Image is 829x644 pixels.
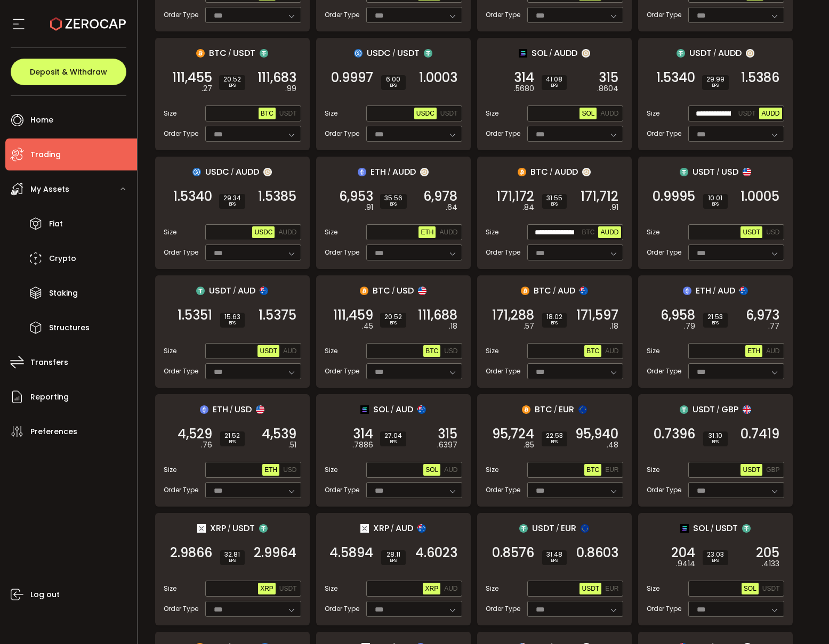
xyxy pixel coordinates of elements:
span: Transfers [30,355,68,370]
button: USDT [257,345,279,357]
span: AUD [766,347,779,355]
span: ETH [264,466,277,474]
span: 314 [353,429,373,439]
em: / [392,286,395,296]
span: 10.01 [707,195,723,201]
em: .27 [202,83,212,94]
em: .6397 [437,439,457,451]
span: 4,529 [178,429,212,439]
span: AUD [718,284,735,297]
i: BPS [706,83,725,89]
span: Order Type [325,248,359,257]
span: 20.52 [384,314,402,320]
span: Size [325,227,337,237]
span: XRP [373,521,389,535]
span: 15.63 [224,314,240,320]
i: BPS [546,83,562,89]
span: USDT [209,284,231,297]
span: Size [164,465,176,475]
span: ETH [421,229,433,236]
span: SOL [532,46,548,60]
em: .79 [684,321,695,332]
span: 6.00 [385,76,401,83]
button: ETH [745,345,762,357]
span: AUDD [600,229,618,236]
em: / [717,405,720,414]
span: 6,978 [423,191,457,202]
span: Home [30,112,53,128]
span: AUD [558,284,575,297]
span: USD [235,403,252,416]
span: USDT [279,585,297,592]
span: 95,724 [492,429,534,439]
span: USD [444,347,457,355]
span: 31.55 [546,195,562,201]
span: AUD [605,347,618,355]
span: 41.08 [546,76,562,83]
span: AUD [396,403,413,416]
em: .48 [607,439,618,451]
button: AUDD [437,226,460,238]
img: gbp_portfolio.svg [743,405,751,414]
span: 4,539 [262,429,296,439]
button: AUD [764,345,782,357]
span: USDT [440,110,458,117]
em: / [392,48,396,58]
span: 111,455 [172,72,212,83]
img: xrp_portfolio.png [197,524,206,533]
em: / [228,48,231,58]
em: .77 [768,321,779,332]
button: SOL [580,108,597,119]
button: XRP [423,583,440,594]
img: aud_portfolio.svg [417,405,426,414]
i: BPS [546,439,563,445]
button: BTC [584,464,601,476]
img: aud_portfolio.svg [260,287,268,295]
span: Crypto [49,251,76,266]
em: .18 [449,321,457,332]
em: .8604 [597,83,618,94]
i: BPS [384,439,402,445]
span: USDC [205,165,229,178]
button: EUR [603,464,621,476]
span: Staking [49,286,78,301]
button: EUR [603,583,621,594]
span: Trading [30,147,61,162]
span: BTC [535,403,552,416]
span: 111,683 [257,72,296,83]
img: eur_portfolio.svg [581,524,589,533]
button: USDT [438,108,460,119]
em: / [388,167,391,177]
button: BTC [584,345,601,357]
span: BTC [534,284,551,297]
span: 171,288 [492,310,534,321]
em: / [554,405,557,414]
span: 0.7396 [654,429,695,439]
button: AUD [281,345,299,357]
span: 315 [599,72,618,83]
em: / [231,167,234,177]
span: USDT [233,46,255,60]
span: USD [721,165,738,178]
span: Order Type [164,248,198,257]
i: BPS [224,439,240,445]
img: usdc_portfolio.svg [192,168,201,176]
button: Deposit & Withdraw [11,59,126,85]
span: USD [283,466,296,474]
button: USD [764,226,782,238]
button: BTC [259,108,276,119]
em: / [717,167,720,177]
span: Order Type [325,366,359,376]
button: ETH [418,226,436,238]
span: XRP [210,521,226,535]
span: Order Type [325,10,359,20]
button: USD [442,345,460,357]
span: 6,953 [339,191,373,202]
span: Order Type [325,485,359,495]
span: AUDD [600,110,618,117]
em: .91 [365,202,373,213]
span: 171,172 [496,191,534,202]
img: usdt_portfolio.svg [680,405,688,414]
span: USDC [416,110,434,117]
img: aud_portfolio.svg [580,287,588,295]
